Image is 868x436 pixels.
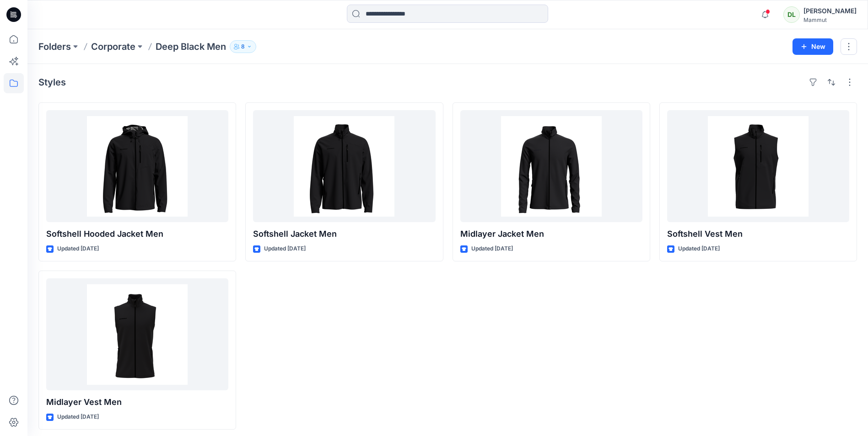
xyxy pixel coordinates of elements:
div: DL [783,6,800,23]
p: Updated [DATE] [471,244,513,254]
a: Softshell Jacket Men [253,110,435,222]
a: Softshell Vest Men [667,110,849,222]
a: Corporate [91,40,135,53]
div: Mammut [803,16,857,23]
p: 8 [241,42,245,52]
p: Softshell Vest Men [667,228,849,240]
h4: Styles [38,77,66,88]
p: Softshell Jacket Men [253,228,435,240]
div: [PERSON_NAME] [803,5,857,16]
a: Folders [38,40,71,53]
p: Midlayer Vest Men [46,396,228,409]
p: Softshell Hooded Jacket Men [46,228,228,240]
a: Midlayer Vest Men [46,278,228,390]
p: Midlayer Jacket Men [460,228,642,240]
p: Updated [DATE] [678,244,720,254]
a: Midlayer Jacket Men [460,110,642,222]
p: Updated [DATE] [264,244,306,254]
p: Updated [DATE] [57,412,99,422]
a: Softshell Hooded Jacket Men [46,110,228,222]
p: Deep Black Men [156,40,226,53]
button: New [793,38,833,55]
button: 8 [230,40,256,53]
p: Updated [DATE] [57,244,99,254]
